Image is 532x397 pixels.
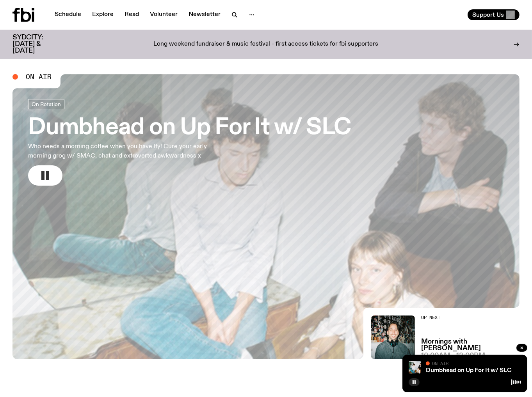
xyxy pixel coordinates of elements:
[184,9,225,20] a: Newsletter
[28,117,351,139] h3: Dumbhead on Up For It w/ SLC
[432,361,448,366] span: On Air
[28,142,228,161] p: Who needs a morning coffee when you have Ify! Cure your early morning grog w/ SMAC, chat and extr...
[87,9,118,20] a: Explore
[26,73,52,80] span: On Air
[12,34,62,54] h3: SYDCITY: [DATE] & [DATE]
[426,367,512,374] a: Dumbhead on Up For It w/ SLC
[154,41,379,48] p: Long weekend fundraiser & music festival - first access tickets for fbi supporters
[50,9,86,20] a: Schedule
[421,353,485,359] span: 10:00am - 12:00pm
[468,9,520,20] button: Support Us
[472,11,504,18] span: Support Us
[28,99,64,109] a: On Rotation
[421,339,520,352] a: Mornings with [PERSON_NAME]
[145,9,182,20] a: Volunteer
[120,9,144,20] a: Read
[12,74,520,359] a: dumbhead 4 slc
[28,99,351,186] a: Dumbhead on Up For It w/ SLCWho needs a morning coffee when you have Ify! Cure your early morning...
[371,315,415,359] img: Radio presenter Ben Hansen sits in front of a wall of photos and an fbi radio sign. Film photo. B...
[32,101,61,107] span: On Rotation
[421,315,520,320] h2: Up Next
[409,361,421,374] img: dumbhead 4 slc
